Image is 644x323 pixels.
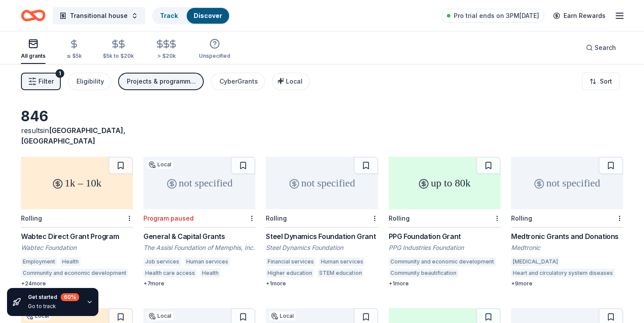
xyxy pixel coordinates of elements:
[21,157,133,209] div: 1k – 10k
[511,157,623,209] div: not specified
[442,9,544,23] a: Pro trial ends on 3PM[DATE]
[21,269,128,277] div: Community and economic development
[21,35,45,64] button: All grants
[143,257,181,266] div: Job services
[21,108,133,125] div: 846
[389,280,501,287] div: + 1 more
[77,76,104,87] div: Eligibility
[28,303,79,310] div: Go to track
[200,269,220,277] div: Health
[266,214,287,222] div: Rolling
[21,257,57,266] div: Employment
[21,214,42,222] div: Rolling
[52,7,145,25] button: Transitional house
[595,42,616,53] span: Search
[389,157,501,209] div: up to 80k
[266,157,378,209] div: not specified
[199,53,230,60] div: Unspecified
[511,280,623,287] div: + 9 more
[143,269,197,277] div: Health care access
[579,39,623,56] button: Search
[389,157,501,287] a: up to 80kRollingPPG Foundation GrantPPG Industries FoundationCommunity and economic developmentCo...
[582,73,620,90] button: Sort
[511,231,623,242] div: Medtronic Grants and Donations
[143,157,255,209] div: not specified
[511,243,623,252] div: Medtronic
[389,243,501,252] div: PPG Industries Foundation
[269,312,296,320] div: Local
[511,214,532,222] div: Rolling
[155,35,178,64] button: > $20k
[317,269,363,277] div: STEM education
[454,11,539,21] span: Pro trial ends on 3PM[DATE]
[389,257,496,266] div: Community and economic development
[548,8,611,24] a: Earn Rewards
[184,257,230,266] div: Human services
[118,73,204,90] button: Projects & programming, Capital
[143,214,194,222] div: Program paused
[21,231,133,242] div: Wabtec Direct Grant Program
[68,73,111,90] button: Eligibility
[389,214,410,222] div: Rolling
[266,257,316,266] div: Financial services
[389,231,501,242] div: PPG Foundation Grant
[21,280,133,287] div: + 24 more
[103,53,134,60] div: $5k to $20k
[103,35,134,64] button: $5k to $20k
[127,76,197,87] div: Projects & programming, Capital
[152,7,230,25] button: TrackDiscover
[143,157,255,287] a: not specifiedLocalProgram pausedGeneral & Capital GrantsThe Assisi Foundation of Memphis, Inc.Job...
[60,257,80,266] div: Health
[600,76,612,87] span: Sort
[147,160,173,169] div: Local
[21,73,61,90] button: Filter1
[61,293,79,301] div: 60 %
[511,157,623,287] a: not specifiedRollingMedtronic Grants and DonationsMedtronic[MEDICAL_DATA]Heart and circulatory sy...
[199,35,230,64] button: Unspecified
[511,269,615,277] div: Heart and circulatory system diseases
[272,73,310,90] button: Local
[211,73,265,90] button: CyberGrants
[66,35,82,64] button: ≤ $5k
[266,280,378,287] div: + 1 more
[21,5,45,26] a: Home
[21,126,125,145] span: [GEOGRAPHIC_DATA], [GEOGRAPHIC_DATA]
[219,76,258,87] div: CyberGrants
[266,243,378,252] div: Steel Dynamics Foundation
[21,53,45,60] div: All grants
[28,293,79,301] div: Get started
[389,269,458,277] div: Community beautification
[66,53,82,60] div: ≤ $5k
[286,77,303,85] span: Local
[155,53,178,60] div: > $20k
[21,243,133,252] div: Wabtec Foundation
[319,257,365,266] div: Human services
[21,157,133,287] a: 1k – 10kRollingWabtec Direct Grant ProgramWabtec FoundationEmploymentHealthCommunity and economic...
[21,125,133,146] div: results
[160,12,178,19] a: Track
[143,280,255,287] div: + 7 more
[266,269,314,277] div: Higher education
[147,312,173,320] div: Local
[21,126,125,145] span: in
[143,231,255,242] div: General & Capital Grants
[143,243,255,252] div: The Assisi Foundation of Memphis, Inc.
[266,231,378,242] div: Steel Dynamics Foundation Grant
[266,157,378,287] a: not specifiedRollingSteel Dynamics Foundation GrantSteel Dynamics FoundationFinancial servicesHum...
[38,76,54,87] span: Filter
[511,257,560,266] div: [MEDICAL_DATA]
[194,12,222,19] a: Discover
[70,11,128,21] span: Transitional house
[56,69,64,78] div: 1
